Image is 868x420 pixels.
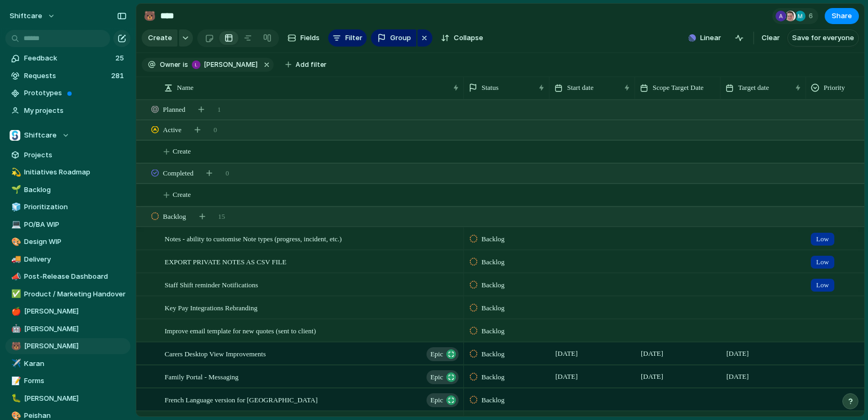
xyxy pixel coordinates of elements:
[5,50,130,66] a: Feedback25
[189,59,260,71] button: [PERSON_NAME]
[163,211,186,222] span: Backlog
[10,167,20,178] button: 💫
[10,219,20,230] button: 💻
[5,182,130,198] a: 🌱Backlog
[825,8,859,24] button: Share
[24,150,127,161] span: Projects
[10,254,20,265] button: 🚚
[5,68,130,84] a: Requests281
[454,33,483,43] span: Collapse
[24,324,127,334] span: [PERSON_NAME]
[165,393,317,406] span: French Language version for [GEOGRAPHIC_DATA]
[724,370,751,383] span: [DATE]
[11,184,19,196] div: 🌱
[279,57,333,72] button: Add filter
[5,85,130,101] a: Prototypes
[11,271,19,283] div: 📣
[24,130,57,141] span: Shiftcare
[5,251,130,268] a: 🚚Delivery
[204,60,258,70] span: [PERSON_NAME]
[832,11,852,21] span: Share
[183,60,188,70] span: is
[5,217,130,233] a: 💻PO/BA WIP
[482,280,505,291] span: Backlog
[10,393,20,404] button: 🐛
[738,82,769,93] span: Target date
[11,375,19,387] div: 📝
[809,11,816,21] span: 6
[165,278,258,291] span: Staff Shift reminder Notifications
[5,147,130,163] a: Projects
[792,33,854,43] span: Save for everyone
[165,255,286,268] span: EXPORT PRIVATE NOTES AS CSV FILE
[165,232,342,245] span: Notes - ability to customise Note types (progress, incident, etc.)
[214,125,218,135] span: 0
[482,257,505,268] span: Backlog
[165,347,266,360] span: Carers Desktop View Improvements
[787,29,859,47] button: Save for everyone
[10,341,20,352] button: 🐻
[5,103,130,119] a: My projects
[638,347,666,360] span: [DATE]
[11,306,19,318] div: 🍎
[5,356,130,372] a: ✈️Karan
[5,391,130,407] div: 🐛[PERSON_NAME]
[11,166,19,179] div: 💫
[24,306,127,317] span: [PERSON_NAME]
[5,164,130,180] a: 💫Initiatives Roadmap
[11,340,19,353] div: 🐻
[10,11,42,21] span: shiftcare
[430,370,443,385] span: Epic
[24,105,127,116] span: My projects
[111,71,126,81] span: 281
[300,33,320,43] span: Fields
[11,288,19,300] div: ✅
[115,53,126,64] span: 25
[24,202,127,212] span: Prioritization
[10,185,20,195] button: 🌱
[5,127,130,143] button: Shiftcare
[5,373,130,389] a: 📝Forms
[553,370,580,383] span: [DATE]
[5,269,130,285] a: 📣Post-Release Dashboard
[11,323,19,335] div: 🤖
[160,60,181,70] span: Owner
[5,338,130,354] a: 🐻[PERSON_NAME]
[24,88,127,98] span: Prototypes
[10,358,20,369] button: ✈️
[816,280,829,291] span: Low
[700,33,721,43] span: Linear
[165,324,316,337] span: Improve email template for new quotes (sent to client)
[24,358,127,369] span: Karan
[10,324,20,334] button: 🤖
[163,104,185,115] span: Planned
[10,202,20,212] button: 🧊
[11,236,19,248] div: 🎨
[10,236,20,247] button: 🎨
[5,234,130,250] a: 🎨Design WIP
[226,168,229,179] span: 0
[328,29,367,47] button: Filter
[218,104,221,115] span: 1
[427,347,459,361] button: Epic
[181,59,190,71] button: is
[24,376,127,386] span: Forms
[482,234,505,245] span: Backlog
[163,168,193,179] span: Completed
[482,82,499,93] span: Status
[762,33,780,43] span: Clear
[24,271,127,282] span: Post-Release Dashboard
[345,33,362,43] span: Filter
[11,253,19,265] div: 🚚
[638,370,666,383] span: [DATE]
[218,211,225,222] span: 15
[5,321,130,337] a: 🤖[PERSON_NAME]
